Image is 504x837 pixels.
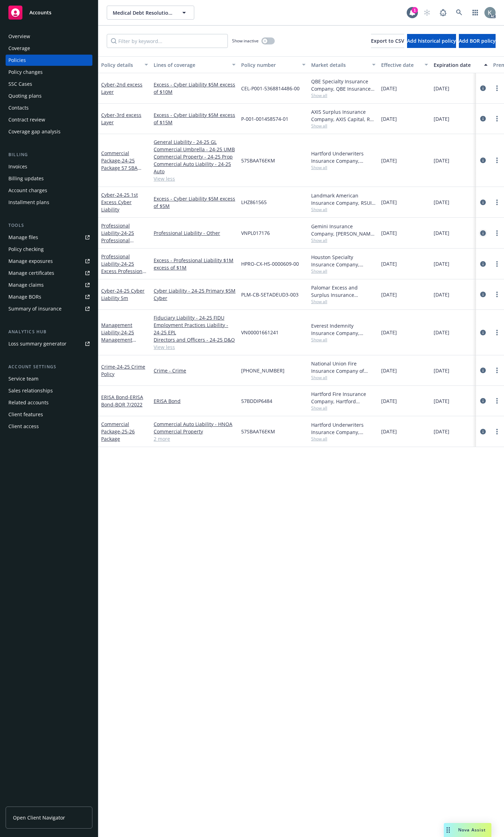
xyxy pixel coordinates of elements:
a: Crime - Crime [154,367,236,374]
div: Hartford Underwriters Insurance Company, Hartford Insurance Group [311,421,376,436]
a: Account charges [6,185,92,196]
a: Commercial Auto Liability - HNOA [154,420,236,428]
span: Accounts [29,10,51,15]
span: Show all [311,123,376,129]
a: Management Liability [101,322,134,350]
div: Coverage [8,43,30,54]
div: Client access [8,421,39,432]
div: Manage claims [8,279,44,291]
span: [DATE] [434,367,449,374]
span: 57BDDIP6484 [241,397,272,405]
a: more [493,156,501,165]
div: Hartford Fire Insurance Company, Hartford Insurance Group [311,390,376,405]
button: Effective date [378,56,431,73]
a: Cyber [101,112,141,126]
span: [DATE] [381,229,397,237]
a: Commercial Property - 24-25 Prop [154,153,236,160]
div: Related accounts [8,397,49,408]
a: Excess - Cyber Liability $5M excess of $15M [154,111,236,126]
a: more [493,427,501,436]
span: [DATE] [434,260,449,267]
a: Crime [101,363,145,377]
span: Show all [311,92,376,98]
span: 57SBAAT6EKM [241,157,275,164]
a: View less [154,343,236,351]
a: Client features [6,409,92,420]
span: Add BOR policy [459,37,496,44]
div: Loss summary generator [8,338,66,349]
div: Account settings [6,363,92,370]
a: Cyber [101,191,138,213]
a: Manage BORs [6,291,92,302]
button: Policy details [98,56,151,73]
span: [DATE] [434,198,449,206]
div: Installment plans [8,197,49,208]
button: Export to CSV [371,34,404,48]
div: Lines of coverage [154,61,228,69]
span: [DATE] [381,115,397,123]
span: Nova Assist [458,827,486,833]
a: Accounts [6,3,92,22]
a: circleInformation [479,156,487,165]
a: Employment Practices Liability - 24-25 EPL [154,321,236,336]
span: - 24-25 Excess Professional Liability [101,260,147,282]
div: Policy checking [8,244,44,255]
button: Policy number [238,56,308,73]
a: circleInformation [479,229,487,237]
a: Excess - Cyber Liability $5M excess of $5M [154,195,236,210]
span: [DATE] [434,157,449,164]
div: AXIS Surplus Insurance Company, AXIS Capital, RT Specialty Insurance Services, LLC (RSG Specialty... [311,108,376,123]
a: circleInformation [479,84,487,92]
a: ERISA Bond [154,397,236,405]
a: Switch app [468,6,482,20]
div: Palomar Excess and Surplus Insurance Company, Palomar, RT Specialty Insurance Services, LLC (RSG ... [311,284,376,299]
div: Invoices [8,161,27,172]
span: [DATE] [434,115,449,123]
a: more [493,84,501,92]
a: Cyber Liability - 24-25 Primary $5M Cyber [154,287,236,302]
a: Coverage gap analysis [6,126,92,137]
span: [DATE] [381,157,397,164]
div: Market details [311,61,368,69]
span: Show all [311,207,376,212]
button: Expiration date [431,56,490,73]
span: [DATE] [381,291,397,298]
a: Billing updates [6,173,92,184]
div: Everest Indemnity Insurance Company, Everest, RT Specialty Insurance Services, LLC (RSG Specialty... [311,322,376,337]
span: - 3rd excess Layer [101,112,141,126]
a: Directors and Officers - 24-25 D&O [154,336,236,343]
a: Sales relationships [6,385,92,396]
button: Market details [308,56,378,73]
div: Manage certificates [8,267,54,279]
div: Sales relationships [8,385,53,396]
span: - 24-25 Crime Policy [101,363,145,377]
a: Cyber [101,81,142,95]
span: Export to CSV [371,37,404,44]
span: Show all [311,405,376,411]
div: Overview [8,31,30,42]
a: Overview [6,31,92,42]
a: more [493,114,501,123]
a: Report a Bug [436,6,450,20]
a: Professional Liability [101,253,147,282]
a: circleInformation [479,397,487,405]
div: Manage BORs [8,291,41,302]
a: Contract review [6,114,92,125]
a: Installment plans [6,197,92,208]
span: [DATE] [434,85,449,92]
a: Related accounts [6,397,92,408]
div: QBE Specialty Insurance Company, QBE Insurance Group, RT Specialty Insurance Services, LLC (RSG S... [311,78,376,92]
a: Coverage [6,43,92,54]
a: circleInformation [479,366,487,375]
div: Summary of insurance [8,303,62,314]
a: Policies [6,55,92,66]
button: Lines of coverage [151,56,238,73]
input: Filter by keyword... [107,34,228,48]
button: Add historical policy [407,34,456,48]
span: [DATE] [434,329,449,336]
a: Excess - Cyber Liability $5M excess of $10M [154,81,236,96]
a: Commercial Package [101,421,135,442]
span: Show inactive [232,38,259,44]
span: [DATE] [434,229,449,237]
div: 1 [412,7,418,13]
